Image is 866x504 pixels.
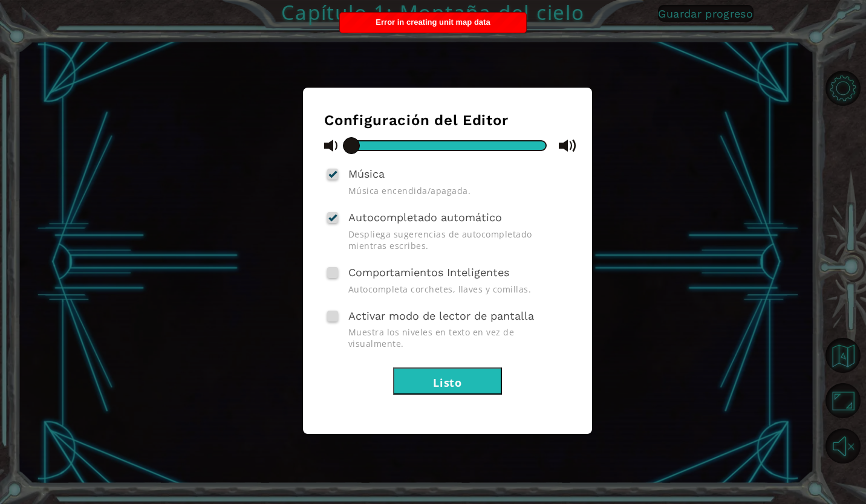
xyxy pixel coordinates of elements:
span: Muestra los niveles en texto en vez de visualmente. [348,326,571,349]
span: Autocompleta corchetes, llaves y comillas. [348,283,571,295]
span: Despliega sugerencias de autocompletado mientras escribes. [348,228,571,251]
span: Música [348,167,385,180]
span: Error in creating unit map data [376,18,490,27]
span: Activar modo de lector de pantalla [348,309,534,322]
span: Comportamientos Inteligentes [348,266,509,279]
button: Listo [393,367,502,395]
h3: Configuración del Editor [324,112,571,129]
span: Música encendida/apagada. [348,185,571,196]
span: Autocompletado automático [348,211,502,224]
